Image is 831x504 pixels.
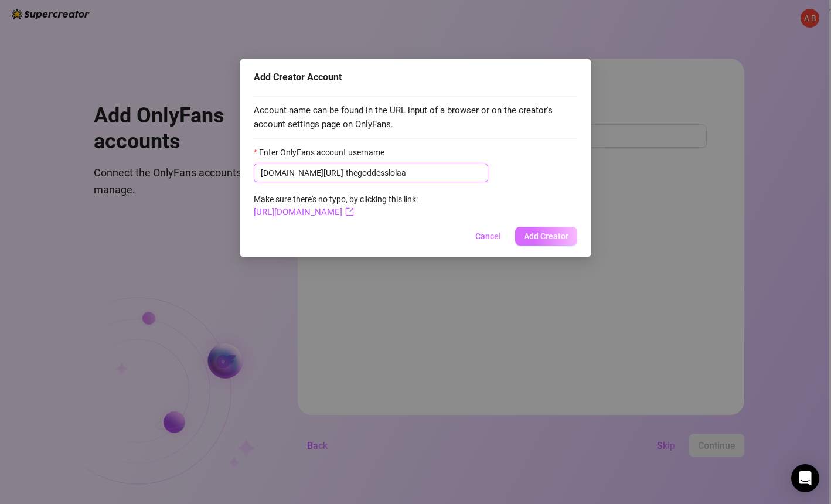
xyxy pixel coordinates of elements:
[254,195,418,217] span: Make sure there's no typo, by clicking this link:
[475,231,501,241] span: Cancel
[254,207,354,217] a: [URL][DOMAIN_NAME]export
[791,464,819,492] div: Open Intercom Messenger
[515,227,577,246] button: Add Creator
[466,227,510,246] button: Cancel
[254,70,577,84] div: Add Creator Account
[524,231,568,241] span: Add Creator
[346,166,481,179] input: Enter OnlyFans account username
[254,146,392,159] label: Enter OnlyFans account username
[345,207,354,216] span: export
[254,104,577,131] span: Account name can be found in the URL input of a browser or on the creator's account settings page...
[261,166,343,179] span: [DOMAIN_NAME][URL]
